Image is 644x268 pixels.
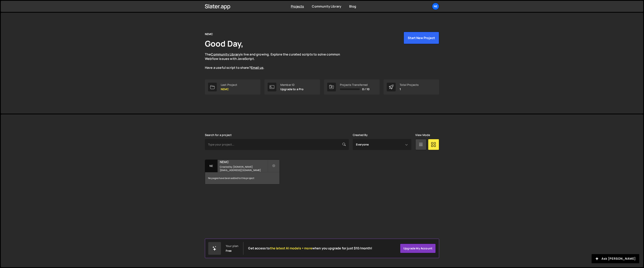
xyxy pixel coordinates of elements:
[205,133,232,137] label: Search for a project
[205,52,348,70] p: The is live and growing. Explore the curated scripts to solve common Webflow issues with JavaScri...
[221,88,237,91] p: NEMC
[270,246,312,250] span: the latest AI models + more
[205,139,349,150] input: Type your project...
[280,83,304,86] div: Member ID
[432,3,439,10] a: NE
[205,160,280,184] a: NE NEMC Created by [DOMAIN_NAME][EMAIL_ADDRESS][DOMAIN_NAME] No pages have been added to this pro...
[205,79,260,95] a: Last Project NEMC
[226,244,238,248] div: Your plan
[592,254,639,263] button: Ask [PERSON_NAME]
[415,133,430,137] label: View Mode
[400,83,419,86] div: Total Projects
[226,249,232,252] div: Free
[205,32,213,36] div: NEMC
[205,38,243,49] h1: Good Day,
[362,88,369,91] span: 0 / 10
[404,32,439,44] button: Start New Project
[221,83,237,86] div: Last Project
[291,4,304,9] a: Projects
[353,133,368,137] label: Created By
[312,4,341,9] a: Community Library
[340,83,369,86] div: Projects Transferred
[220,165,268,172] small: Created by [DOMAIN_NAME][EMAIL_ADDRESS][DOMAIN_NAME]
[400,88,419,91] p: 1
[211,52,240,56] a: Community Library
[349,4,356,9] a: Blog
[205,160,218,172] div: NE
[220,160,268,164] h2: NEMC
[400,244,436,253] a: Upgrade my account
[280,88,304,91] p: Upgrade to a Pro
[205,172,280,184] div: No pages have been added to this project
[248,246,372,250] h2: Get access to when you upgrade for just $10/month!
[251,65,263,70] a: Email us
